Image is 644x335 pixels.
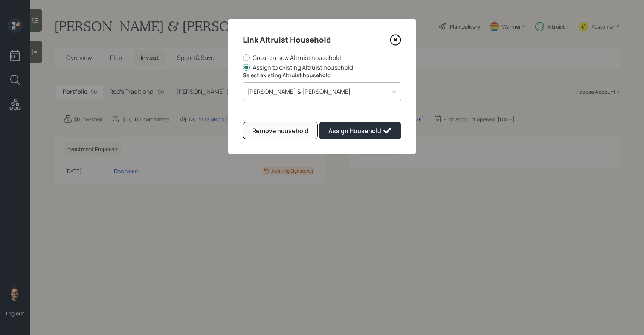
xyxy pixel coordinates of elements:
label: Assign to existing Altruist household [243,63,401,72]
button: Assign Household [319,122,401,139]
div: Assign Household [328,126,392,135]
button: Remove household [243,122,318,139]
h4: Link Altruist Household [243,34,331,46]
label: Create a new Altruist household [243,54,401,62]
div: Remove household [252,126,308,135]
div: [PERSON_NAME] & [PERSON_NAME] [247,87,351,96]
label: Select existing Altruist household [243,72,401,79]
